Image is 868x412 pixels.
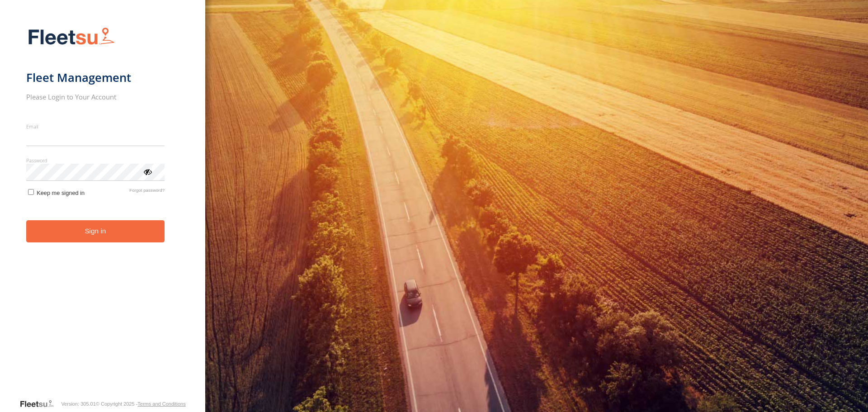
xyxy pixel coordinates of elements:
input: Keep me signed in [28,189,34,195]
a: Forgot password? [129,188,165,196]
a: Terms and Conditions [137,401,185,407]
div: ViewPassword [143,167,152,176]
button: Sign in [26,220,165,242]
div: © Copyright 2025 - [96,401,186,407]
h1: Fleet Management [26,70,165,85]
label: Email [26,123,165,130]
div: Version: 305.01 [61,401,95,407]
form: main [26,22,179,398]
label: Password [26,157,165,164]
h2: Please Login to Your Account [26,92,165,101]
img: Fleetsu [26,25,117,48]
a: Visit our Website [19,399,61,408]
span: Keep me signed in [37,189,85,196]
